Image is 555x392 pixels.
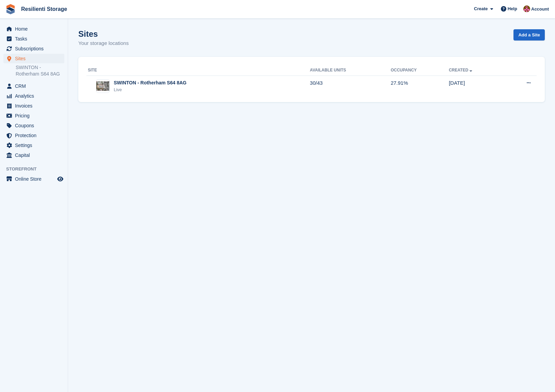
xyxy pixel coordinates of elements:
td: 27.91% [391,76,449,97]
div: Live [114,86,187,93]
span: Analytics [15,91,56,101]
th: Available Units [310,65,391,76]
a: menu [3,121,64,130]
a: Preview store [56,175,64,183]
a: menu [3,91,64,101]
img: Image of SWINTON - Rotherham S64 8AG site [96,81,109,91]
a: Add a Site [513,29,545,40]
span: Account [531,6,549,13]
a: menu [3,44,64,53]
a: Resilienti Storage [18,3,70,15]
span: Settings [15,141,56,150]
p: Your storage locations [78,39,129,47]
a: menu [3,34,64,44]
span: Subscriptions [15,44,56,53]
a: menu [3,81,64,91]
a: menu [3,150,64,160]
a: Created [449,68,474,72]
a: menu [3,101,64,111]
span: Create [474,5,488,12]
th: Site [86,65,310,76]
a: menu [3,24,64,34]
span: Capital [15,150,56,160]
td: 30/43 [310,76,391,97]
a: menu [3,131,64,140]
a: SWINTON - Rotherham S64 8AG [16,64,64,77]
h1: Sites [78,29,129,38]
span: Home [15,24,56,34]
span: Online Store [15,174,56,184]
td: [DATE] [449,76,504,97]
span: Invoices [15,101,56,111]
th: Occupancy [391,65,449,76]
img: stora-icon-8386f47178a22dfd0bd8f6a31ec36ba5ce8667c1dd55bd0f319d3a0aa187defe.svg [5,4,16,14]
span: Help [508,5,517,12]
span: Coupons [15,121,56,130]
a: menu [3,174,64,184]
span: CRM [15,81,56,91]
span: Tasks [15,34,56,44]
img: Kerrie Whiteley [523,5,530,12]
span: Pricing [15,111,56,120]
a: menu [3,54,64,63]
span: Sites [15,54,56,63]
div: SWINTON - Rotherham S64 8AG [114,79,187,86]
span: Protection [15,131,56,140]
span: Storefront [6,166,68,173]
a: menu [3,141,64,150]
a: menu [3,111,64,120]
